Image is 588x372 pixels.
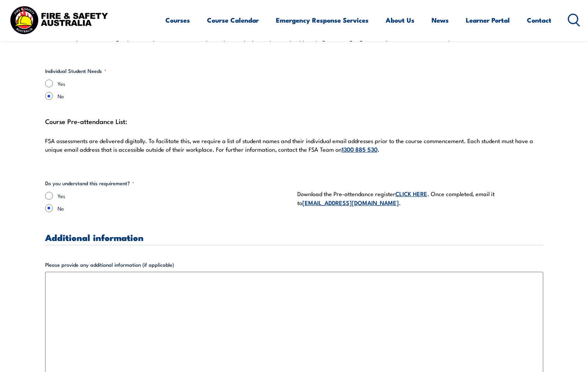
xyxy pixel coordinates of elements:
[45,67,106,75] legend: Individual Student Needs
[395,189,427,198] a: CLICK HERE
[45,179,134,187] legend: Do you understand this requirement?
[58,80,291,87] label: Yes
[297,189,543,207] p: Download the Pre-attendance register . Once completed, email it to .
[527,10,551,30] a: Contact
[58,92,291,100] label: No
[342,145,377,153] a: 1300 885 530
[432,10,449,30] a: News
[302,198,399,207] a: [EMAIL_ADDRESS][DOMAIN_NAME]
[58,192,291,200] label: Yes
[45,261,543,269] label: Please provide any additional information (if applicable)
[276,10,369,30] a: Emergency Response Services
[45,137,543,154] p: FSA assessments are delivered digitally. To facilitate this, we require a list of student names a...
[165,10,190,30] a: Courses
[45,233,543,242] h3: Additional information
[58,204,291,212] label: No
[207,10,259,30] a: Course Calendar
[45,115,543,163] div: Course Pre-attendance List:
[466,10,510,30] a: Learner Portal
[386,10,414,30] a: About Us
